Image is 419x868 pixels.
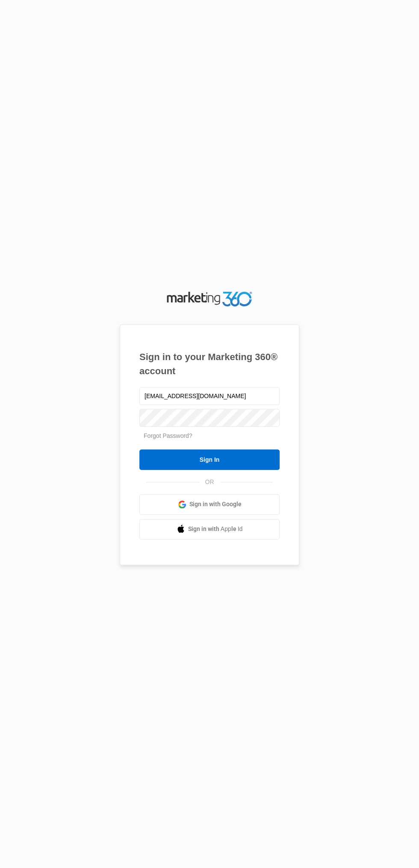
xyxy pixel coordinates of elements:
[199,478,220,487] span: OR
[189,500,242,509] span: Sign in with Google
[139,387,280,405] input: Email
[144,432,192,439] a: Forgot Password?
[139,449,280,470] input: Sign In
[139,350,280,378] h1: Sign in to your Marketing 360® account
[188,525,243,534] span: Sign in with Apple Id
[139,519,280,540] a: Sign in with Apple Id
[139,494,280,515] a: Sign in with Google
